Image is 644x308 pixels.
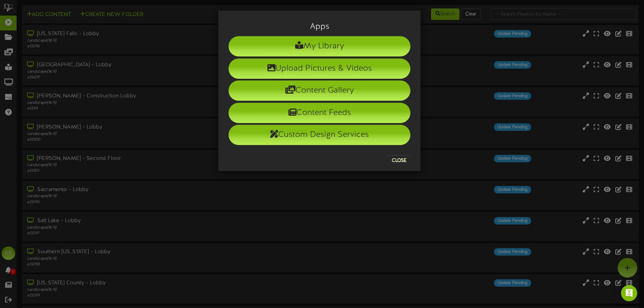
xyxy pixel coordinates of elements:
[229,80,410,101] li: Content Gallery
[229,36,410,56] li: My Library
[621,285,637,301] div: Open Intercom Messenger
[229,125,410,145] li: Custom Design Services
[388,155,410,166] button: Close
[229,103,410,123] li: Content Feeds
[229,58,410,79] li: Upload Pictures & Videos
[229,22,410,31] h3: Apps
